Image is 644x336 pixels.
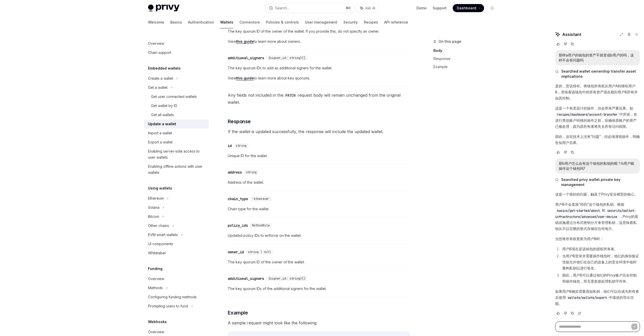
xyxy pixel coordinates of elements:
span: The key quorum IDs of the additional signers for the wallet. [228,286,410,292]
a: Dashboard [453,4,484,12]
span: Dashboard [457,6,476,11]
a: Enabling server-side access to user wallets [144,147,209,162]
span: string [246,170,257,174]
div: Ethereum [148,195,164,201]
span: Address of the wallet. [228,179,410,185]
a: Get all wallets [144,110,209,119]
button: Ask AI [357,4,379,13]
a: Overview [144,274,209,283]
a: Body [433,47,500,55]
div: Configuring funding methods [148,294,197,300]
span: MethodRule [252,223,270,227]
span: string | null [248,250,271,254]
h5: Embedded wallets [148,65,181,71]
span: View to learn more about owners. [228,38,410,45]
a: Enabling offline actions with user wallets [144,162,209,177]
a: Demo [417,6,427,11]
button: Search...⌘K [265,4,354,13]
span: On this page [439,38,461,45]
div: Whitelabel [148,250,166,256]
a: Connectors [239,16,260,28]
div: 那样a用户的钱包的资产不就变成b用户的吗，这样不会有问题吗 [559,53,636,63]
div: Bitcoin [148,214,159,220]
div: Solana [148,204,159,211]
span: The key quorum IDs to add as additional signers for the wallet. [228,65,410,71]
div: Overview [148,276,164,282]
div: Methods [148,285,163,291]
span: string [236,144,246,148]
a: Import a wallet [144,129,209,138]
div: chain_type [228,196,248,201]
span: Searched wallet ownership transfer asset implications [561,69,640,79]
div: Other chains [148,223,169,229]
a: Welcome [148,16,164,28]
p: 用户B不会直接“得到”这个钱包的私钥。根据 和 ，Privy的基础设施通过分布式密钥分片来管理私钥，这意味着私钥从不以完整的形式存储在任何地方。 [555,201,640,232]
span: Assistant [562,31,581,37]
li: 用户B现在是该钱包的授权所有者。 [561,246,640,252]
span: Chain type for the wallet. [228,206,410,212]
div: Enabling server-side access to user wallets [148,148,206,160]
div: UI components [148,241,173,247]
code: PATCH [283,93,298,98]
span: The key quorum ID of the owner of the wallet. If you provide this, do not specify an owner. [228,28,410,34]
button: Send message [631,324,637,330]
span: basics/get-started/about [557,209,600,213]
a: User management [305,16,337,28]
a: Security [343,16,358,28]
span: ⌘ K [346,6,351,10]
span: Ask AI [365,6,375,11]
button: Searched wallet ownership transfer asset implications [555,69,640,79]
a: API reference [384,16,408,28]
div: Prompting users to fund [148,303,188,309]
div: Chain support [148,50,171,56]
span: Searched privy wallet private key management [561,177,640,187]
div: EVM smart wallets [148,232,178,238]
a: this guide [236,39,254,44]
span: 'ethereum' [252,197,270,201]
span: {signer_id: string}[] [268,56,305,60]
a: Example [433,63,500,71]
h5: Webhooks [148,319,167,325]
div: Import a wallet [148,130,172,136]
li: 因此，用户B可以通过他们的Privy账户完全控制和操作钱包，而无需直接处理私钥字符串。 [561,272,640,284]
h5: Funding [148,266,162,272]
a: Get wallet by ID [144,101,209,110]
p: 这是一个有意设计的操作，但会带来严重后果。如 中所述，在进行类似账户转移的操作之前，应确保原账户的资产已被处理，因为原所有者将失去所有访问权限。 [555,105,640,130]
a: Export a wallet [144,138,209,147]
span: recipes/dashboard/account-transfer [557,113,617,117]
span: The key quorum ID of the owner of the wallet. [228,259,410,265]
a: UI components [144,239,209,248]
a: Get user connected wallets [144,92,209,101]
div: Export a wallet [148,139,173,145]
a: Update a wallet [144,119,209,129]
div: additional_signers [228,276,264,281]
span: If the wallet is updated successfully, the response will include the updated wallet. [228,128,410,135]
a: Support [433,6,447,11]
div: id [228,143,232,148]
span: Response [228,118,251,125]
a: Wallets [220,16,233,28]
img: light logo [148,5,179,12]
h5: Using wallets [148,185,172,191]
div: address [228,170,242,175]
div: owner_id [228,249,244,255]
div: Get all wallets [151,112,174,118]
p: 当您将所有权更新为用户B时： [555,236,640,242]
a: this guide [236,76,254,80]
button: Searched privy wallet private key management [555,177,640,187]
div: Overview [148,329,164,335]
span: {signer_id: string}[] [268,277,305,281]
div: Enabling offline actions with user wallets [148,163,206,176]
span: Any fields not included in the request body will remain unchanged from the original wallet. [228,92,410,106]
div: Create a wallet [148,75,173,81]
div: Search... [275,5,289,11]
span: Updated policy IDs to enforce on the wallet. [228,233,410,239]
span: A sample request might look like the following: [228,319,410,326]
a: Recipes [364,16,378,28]
div: Get a wallet [148,85,168,91]
a: Response [433,55,500,63]
span: security/wallet-infrastructure/advanced/user-device [555,209,636,219]
p: 这是一个很好的问题，触及了Privy安全模型的核心。 [555,191,640,197]
div: Get wallet by ID [151,103,177,109]
p: 如果用户B确实需要原始私钥，他们可以在成为所有者后使用 中描述的导出功能。 [555,288,640,307]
